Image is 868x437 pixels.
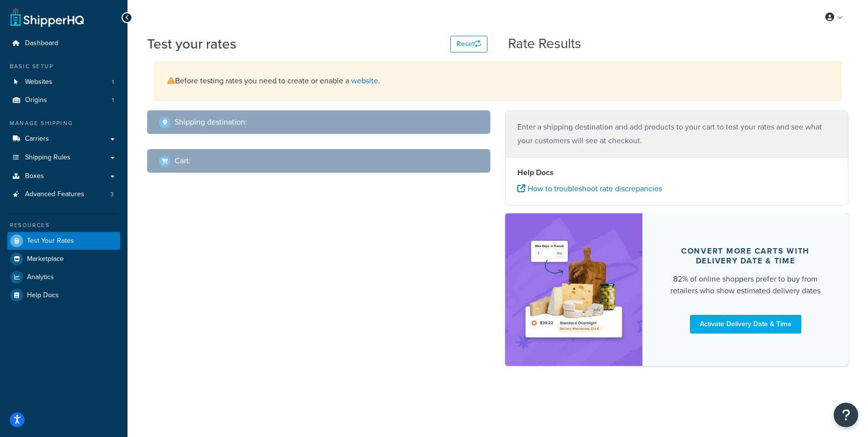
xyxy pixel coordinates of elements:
a: Websites1 [7,73,120,91]
span: Marketplace [27,255,64,263]
div: Before testing rates you need to create or enable a . [154,61,841,101]
li: Advanced Features [7,185,120,204]
span: 1 [112,78,114,86]
div: Convert more carts with delivery date & time [666,246,825,266]
span: Dashboard [25,39,58,48]
h2: Rate Results [508,36,581,51]
span: 1 [112,96,114,104]
span: Websites [25,78,52,86]
a: Origins1 [7,91,120,109]
img: feature-image-ddt-36eae7f7280da8017bfb280eaccd9c446f90b1fe08728e4019434db127062ab4.png [520,228,628,351]
li: Origins [7,91,120,109]
span: Carriers [25,135,49,143]
p: Enter a shipping destination and add products to your cart to test your rates and see what your c... [517,120,836,148]
h2: Cart : [175,156,191,165]
a: Marketplace [7,250,120,268]
a: Advanced Features3 [7,185,120,204]
a: Boxes [7,167,120,185]
h2: Shipping destination : [175,118,247,127]
span: Analytics [27,273,54,282]
div: Basic Setup [7,62,120,71]
button: Reset [450,36,487,52]
a: Test Your Rates [7,232,120,250]
span: Origins [25,96,47,104]
span: Advanced Features [25,190,84,199]
div: Resources [7,221,120,230]
span: 3 [110,190,114,199]
a: Shipping Rules [7,149,120,167]
a: Help Docs [7,286,120,304]
button: Open Resource Center [834,403,858,427]
div: 82% of online shoppers prefer to buy from retailers who show estimated delivery dates [666,273,825,297]
span: Test Your Rates [27,237,74,245]
span: Help Docs [27,291,59,300]
h1: Test your rates [147,34,236,53]
span: Boxes [25,172,44,180]
a: Dashboard [7,34,120,52]
a: Carriers [7,130,120,148]
span: Shipping Rules [25,154,71,162]
a: How to troubleshoot rate discrepancies [517,183,662,194]
li: Websites [7,73,120,91]
a: website [351,75,378,86]
div: Manage Shipping [7,119,120,128]
a: Activate Delivery Date & Time [690,315,801,334]
h4: Help Docs [517,167,836,179]
a: Analytics [7,268,120,286]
